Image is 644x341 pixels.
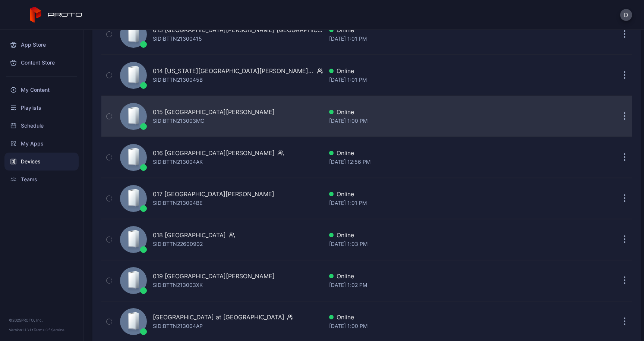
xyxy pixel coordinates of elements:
[153,34,202,43] div: SID: BTTN21300415
[153,107,275,116] div: 015 [GEOGRAPHIC_DATA][PERSON_NAME]
[329,75,538,84] div: [DATE] 1:01 PM
[329,148,538,157] div: Online
[329,66,538,75] div: Online
[9,328,34,332] span: Version 1.13.1 •
[4,54,79,72] a: Content Store
[329,281,538,290] div: [DATE] 1:02 PM
[153,25,323,34] div: 013 [GEOGRAPHIC_DATA][PERSON_NAME] [GEOGRAPHIC_DATA]
[153,281,203,290] div: SID: BTTN213003XK
[4,36,79,54] a: App Store
[329,313,538,322] div: Online
[4,153,79,170] a: Devices
[4,81,79,99] a: My Content
[329,272,538,281] div: Online
[329,240,538,248] div: [DATE] 1:03 PM
[153,66,314,75] div: 014 [US_STATE][GEOGRAPHIC_DATA][PERSON_NAME] [GEOGRAPHIC_DATA]
[329,157,538,166] div: [DATE] 12:56 PM
[4,170,79,188] a: Teams
[153,240,203,248] div: SID: BTTN22600902
[329,34,538,43] div: [DATE] 1:01 PM
[153,148,275,157] div: 016 [GEOGRAPHIC_DATA][PERSON_NAME]
[329,116,538,125] div: [DATE] 1:00 PM
[620,9,632,21] button: D
[153,190,274,198] div: 017 [GEOGRAPHIC_DATA][PERSON_NAME]
[34,328,64,332] a: Terms Of Service
[153,272,275,281] div: 019 [GEOGRAPHIC_DATA][PERSON_NAME]
[153,157,203,166] div: SID: BTTN213004AK
[329,231,538,240] div: Online
[153,198,202,207] div: SID: BTTN213004BE
[4,99,79,117] a: Playlists
[153,231,226,240] div: 018 [GEOGRAPHIC_DATA]
[153,322,203,331] div: SID: BTTN213004AP
[329,322,538,331] div: [DATE] 1:00 PM
[329,25,538,34] div: Online
[4,135,79,153] a: My Apps
[153,116,204,125] div: SID: BTTN213003MC
[9,317,74,323] div: © 2025 PROTO, Inc.
[153,313,284,322] div: [GEOGRAPHIC_DATA] at [GEOGRAPHIC_DATA]
[4,117,79,135] a: Schedule
[153,75,203,84] div: SID: BTTN2130045B
[329,107,538,116] div: Online
[329,190,538,198] div: Online
[329,198,538,207] div: [DATE] 1:01 PM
